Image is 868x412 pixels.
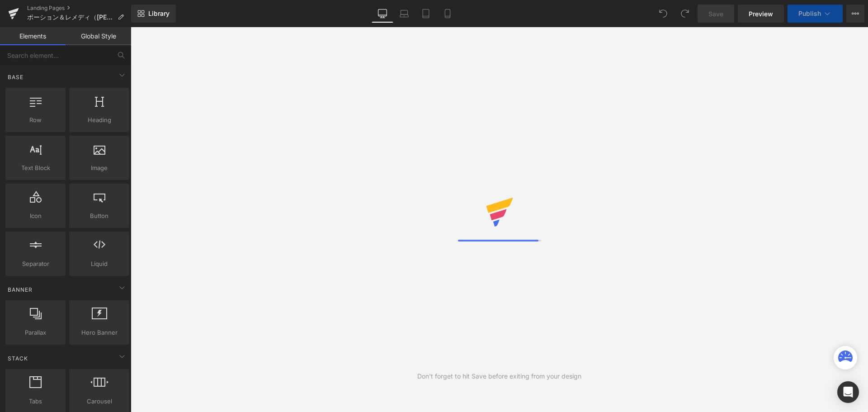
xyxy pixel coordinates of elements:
a: Laptop [393,5,415,23]
span: ポーション＆レメディ（[PERSON_NAME] AND REMEDIES）｜PENHALIGON'S（ペンハリガン） [27,14,114,21]
a: Tablet [415,5,437,23]
button: Redo [676,5,694,23]
button: Publish [788,5,843,23]
span: Parallax [8,328,63,337]
span: Image [72,163,127,173]
span: Save [708,9,723,19]
span: Liquid [72,259,127,269]
span: Row [8,115,63,125]
span: Hero Banner [72,328,127,337]
button: Undo [654,5,672,23]
span: Tabs [8,397,63,406]
span: Separator [8,259,63,269]
a: New Library [131,5,176,23]
a: Mobile [437,5,458,23]
a: Preview [738,5,784,23]
span: Button [72,211,127,221]
span: Base [7,73,24,81]
span: Stack [7,354,29,363]
span: Text Block [8,163,63,173]
span: Library [148,9,170,18]
a: Landing Pages [27,5,131,12]
span: Preview [749,9,773,19]
div: Don't forget to hit Save before exiting from your design [417,371,581,381]
a: Global Style [66,27,131,45]
span: Carousel [72,397,127,406]
a: Desktop [372,5,393,23]
span: Heading [72,115,127,125]
button: More [846,5,864,23]
div: Open Intercom Messenger [837,381,859,403]
span: Banner [7,285,33,294]
span: Icon [8,211,63,221]
span: Publish [798,10,821,17]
